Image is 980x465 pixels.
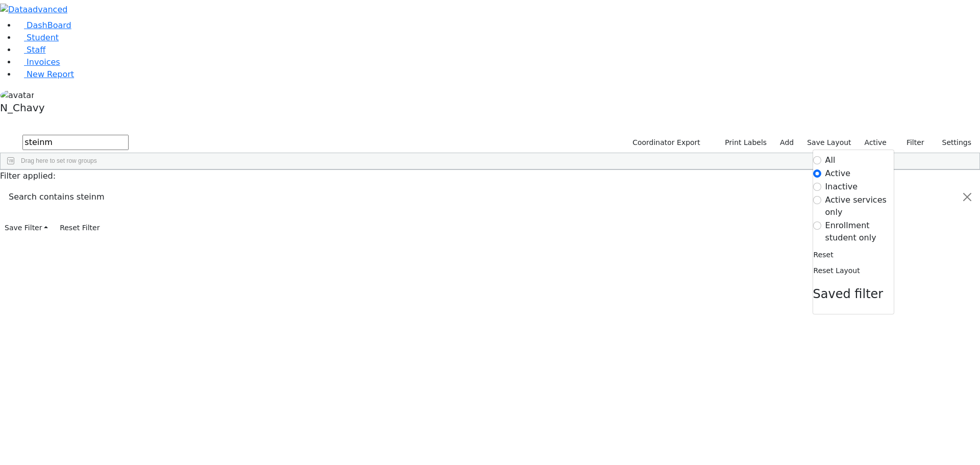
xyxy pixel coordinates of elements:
[813,247,834,263] button: Reset
[825,194,894,218] label: Active services only
[16,20,71,30] a: DashBoard
[813,196,821,204] input: Active services only
[27,33,59,42] span: Student
[16,69,74,79] a: New Report
[713,135,771,151] button: Print Labels
[21,157,97,164] span: Drag here to set row groups
[626,135,705,151] button: Coordinator Export
[55,220,104,236] button: Reset Filter
[893,135,929,151] button: Filter
[955,183,979,211] button: Close
[825,219,894,244] label: Enrollment student only
[825,154,836,166] label: All
[27,20,71,30] span: DashBoard
[825,181,858,193] label: Inactive
[16,57,60,67] a: Invoices
[22,135,129,150] input: Search
[16,33,59,42] a: Student
[16,45,45,55] a: Staff
[775,135,798,151] a: Add
[860,135,891,151] label: Active
[27,69,74,79] span: New Report
[813,169,821,178] input: Active
[813,263,861,279] button: Reset Layout
[929,135,976,151] button: Settings
[813,150,894,314] div: Settings
[27,57,60,67] span: Invoices
[813,287,884,301] span: Saved filter
[802,135,855,151] button: Save Layout
[813,183,821,191] input: Inactive
[813,222,821,230] input: Enrollment student only
[813,156,821,164] input: All
[27,45,45,55] span: Staff
[825,167,851,180] label: Active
